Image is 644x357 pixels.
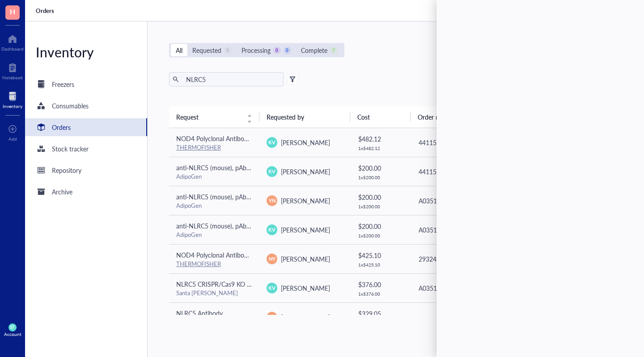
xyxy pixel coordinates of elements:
[176,250,276,259] span: NOD4 Polyclonal Antibody (NLRC5)
[268,197,275,204] span: YN
[269,168,275,175] span: KV
[25,183,147,201] a: Archive
[419,312,494,322] div: 2932403
[419,225,494,235] div: A035181
[358,280,403,289] div: $ 376.00
[241,45,271,55] div: Processing
[358,262,403,267] div: 1 x $ 425.10
[281,254,330,263] span: [PERSON_NAME]
[176,172,253,181] div: AdipoGen
[52,187,72,197] div: Archive
[411,273,501,302] td: A035181
[411,157,501,186] td: 4411509
[176,231,253,239] div: AdipoGen
[358,175,403,180] div: 1 x $ 200.00
[169,43,344,57] div: segmented control
[358,309,403,318] div: $ 329.05
[176,134,276,143] span: NOD4 Polyclonal Antibody (NLRC5)
[8,136,17,142] div: Add
[411,106,501,128] th: Order no.
[176,280,292,288] span: NLRC5 CRISPR/Cas9 KO Plasmid (mouse)
[281,313,330,322] span: [PERSON_NAME]
[25,140,147,158] a: Stock tracker
[176,202,253,210] div: AdipoGen
[10,325,15,330] span: BT
[411,128,501,157] td: 4411509
[358,221,403,231] div: $ 200.00
[419,254,494,264] div: 2932403
[281,167,330,176] span: [PERSON_NAME]
[411,186,501,215] td: A035181
[25,118,147,136] a: Orders
[284,47,291,54] div: 0
[358,134,403,144] div: $ 482.12
[52,144,89,154] div: Stock tracker
[3,89,22,109] a: Inventory
[176,163,269,172] span: anti-NLRC5 (mouse), pAb (IN113)
[358,204,403,209] div: 1 x $ 200.00
[25,97,147,115] a: Consumables
[4,331,21,337] div: Account
[10,6,15,17] span: H
[411,215,501,244] td: A035181
[268,255,275,262] span: NY
[330,47,338,54] div: 7
[1,46,24,52] div: Dashboard
[419,138,494,147] div: 4411509
[169,106,260,128] th: Request
[358,146,403,151] div: 1 x $ 482.12
[281,284,330,292] span: [PERSON_NAME]
[52,79,74,89] div: Freezers
[224,47,232,54] div: 0
[36,7,56,15] a: Orders
[419,196,494,206] div: A035181
[358,233,403,238] div: 1 x $ 200.00
[281,138,330,147] span: [PERSON_NAME]
[358,250,403,260] div: $ 425.10
[419,167,494,176] div: 4411509
[411,244,501,273] td: 2932403
[176,45,182,55] div: All
[176,289,253,297] div: Santa [PERSON_NAME]
[269,138,275,146] span: KV
[52,165,81,175] div: Repository
[301,45,327,55] div: Complete
[358,163,403,173] div: $ 200.00
[192,45,221,55] div: Requested
[176,309,223,318] span: NLRC5 Antibody
[411,302,501,331] td: 2932403
[350,106,411,128] th: Cost
[2,75,23,80] div: Notebook
[182,73,280,86] input: Find orders in table
[25,161,147,179] a: Repository
[1,32,24,52] a: Dashboard
[358,192,403,202] div: $ 200.00
[25,75,147,93] a: Freezers
[176,112,242,122] span: Request
[269,284,275,292] span: KV
[176,143,221,151] a: THERMOFISHER
[176,259,221,268] a: THERMOFISHER
[25,43,147,61] div: Inventory
[3,103,22,109] div: Inventory
[259,106,350,128] th: Requested by
[176,192,269,201] span: anti-NLRC5 (mouse), pAb (IN113)
[281,196,330,205] span: [PERSON_NAME]
[176,221,269,230] span: anti-NLRC5 (mouse), pAb (IN113)
[52,122,71,132] div: Orders
[2,60,23,80] a: Notebook
[269,226,275,233] span: KV
[419,283,494,293] div: A035181
[52,101,89,111] div: Consumables
[358,291,403,297] div: 1 x $ 376.00
[281,225,330,234] span: [PERSON_NAME]
[273,47,281,54] div: 0
[268,313,275,321] span: NY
